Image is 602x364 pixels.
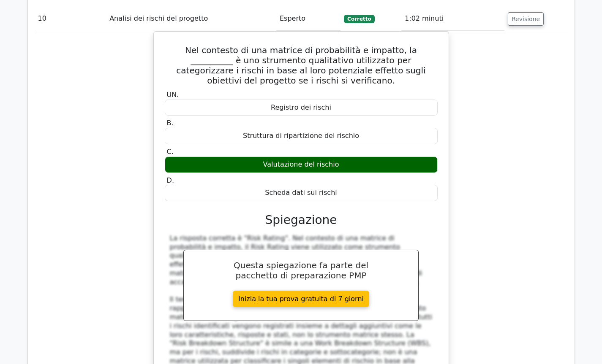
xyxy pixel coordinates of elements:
font: Revisione [512,16,540,22]
a: Inizia la tua prova gratuita di 7 giorni [233,291,369,307]
font: Esperto [280,14,305,22]
font: Valutazione del rischio [263,160,339,168]
font: Struttura di ripartizione del rischio [243,132,359,140]
font: Analisi dei rischi del progetto [109,14,208,22]
font: C. [167,148,174,156]
button: Revisione [508,12,544,26]
font: 10 [38,14,46,22]
font: B. [167,119,174,127]
font: Scheda dati sui rischi [265,189,337,197]
font: Registro dei rischi [271,103,331,111]
font: D. [167,176,174,184]
font: UN. [167,91,179,99]
font: Spiegazione [265,213,337,227]
font: La risposta corretta è "Risk Rating". Nel contesto di una matrice di probabilità e impatto, il Ri... [170,234,422,286]
font: 1:02 minuti [405,14,444,22]
font: Nel contesto di una matrice di probabilità e impatto, la __________ è uno strumento qualitativo u... [176,45,425,86]
font: Corretto [347,16,371,22]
